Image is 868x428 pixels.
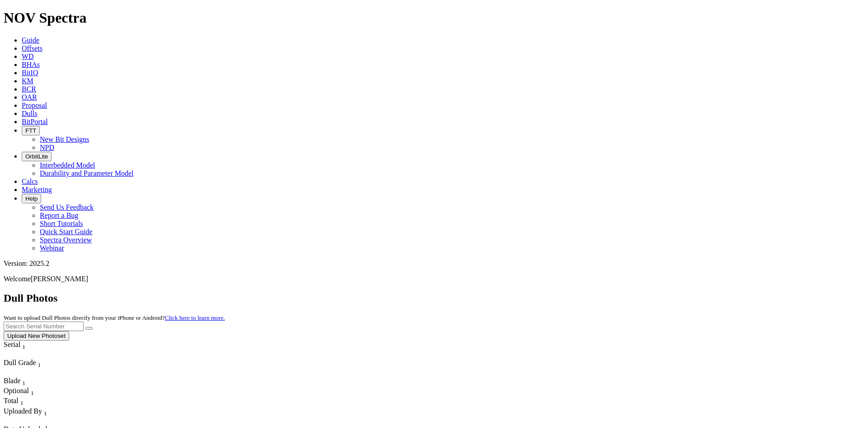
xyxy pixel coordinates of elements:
[4,322,84,331] input: Search Serial Number
[22,343,25,350] sub: 1
[22,194,41,203] button: Help
[38,359,41,366] span: Sort None
[22,93,37,101] a: OAR
[31,387,34,394] span: Sort None
[40,135,89,143] a: New Bit Designs
[25,127,36,134] span: FTT
[22,101,47,109] a: Proposal
[20,397,24,404] span: Sort None
[40,169,134,177] a: Durability and Parameter Model
[20,400,24,407] sub: 1
[22,77,33,85] a: KM
[4,260,864,268] div: Version: 2025.2
[165,314,225,321] a: Click here to learn more.
[4,359,67,377] div: Sort None
[4,314,225,321] small: Want to upload Dull Photos directly from your iPhone or Android?
[22,118,48,125] a: BitPortal
[4,292,864,304] h2: Dull Photos
[22,53,34,60] a: WD
[25,153,48,160] span: OrbitLite
[4,275,864,283] p: Welcome
[22,36,39,44] a: Guide
[22,178,38,185] a: Calcs
[38,361,41,368] sub: 1
[4,10,864,26] h1: NOV Spectra
[4,331,69,341] button: Upload New Photoset
[22,152,52,161] button: OrbitLite
[4,377,35,387] div: Blade Sort None
[44,410,47,417] sub: 1
[4,369,67,377] div: Column Menu
[4,407,89,425] div: Sort None
[4,417,89,425] div: Column Menu
[44,407,47,415] span: Sort None
[22,380,25,386] sub: 1
[22,126,40,135] button: FTT
[4,341,20,348] span: Serial
[4,359,67,369] div: Dull Grade Sort None
[40,161,95,169] a: Interbedded Model
[4,351,42,359] div: Column Menu
[31,275,88,283] span: [PERSON_NAME]
[4,407,89,417] div: Uploaded By Sort None
[4,341,42,359] div: Sort None
[40,220,83,227] a: Short Tutorials
[4,397,35,407] div: Total Sort None
[4,359,36,366] span: Dull Grade
[4,397,19,404] span: Total
[40,144,54,151] a: NPD
[22,110,38,117] a: Dulls
[4,377,35,387] div: Sort None
[22,341,25,348] span: Sort None
[40,228,92,236] a: Quick Start Guide
[25,195,38,202] span: Help
[40,244,64,252] a: Webinar
[4,377,20,385] span: Blade
[22,44,42,52] a: Offsets
[22,69,38,77] a: BitIQ
[4,387,29,394] span: Optional
[4,397,35,407] div: Sort None
[22,61,40,68] a: BHAs
[4,387,35,397] div: Sort None
[4,341,42,351] div: Serial Sort None
[4,387,35,397] div: Optional Sort None
[4,407,42,415] span: Uploaded By
[22,85,36,93] a: BCR
[40,203,94,211] a: Send Us Feedback
[22,186,52,193] a: Marketing
[40,236,92,244] a: Spectra Overview
[40,212,78,219] a: Report a Bug
[22,377,25,385] span: Sort None
[31,390,34,396] sub: 1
